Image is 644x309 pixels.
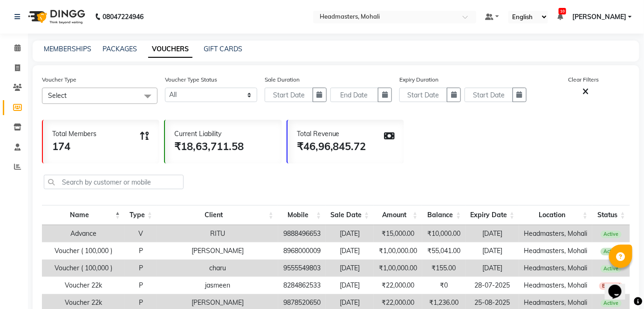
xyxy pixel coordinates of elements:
td: jasmeen [157,277,278,294]
span: Active [601,265,622,273]
label: Sale Duration [265,76,300,84]
th: Mobile: activate to sort column ascending [278,205,326,225]
a: PACKAGES [103,45,137,53]
a: MEMBERSHIPS [44,45,91,53]
td: [PERSON_NAME] [157,242,278,260]
td: Voucher ( 100,000 ) [42,242,125,260]
td: Voucher 22k [42,277,125,294]
a: VOUCHERS [148,41,192,58]
th: Type: activate to sort column ascending [125,205,157,225]
iframe: chat widget [605,272,635,300]
td: [DATE] [326,260,374,277]
td: P [125,260,157,277]
td: ₹1,00,000.00 [374,260,422,277]
td: Headmasters, Mohali [519,260,592,277]
th: Amount: activate to sort column ascending [374,205,422,225]
div: ₹46,96,845.72 [297,139,366,154]
th: Expiry Date: activate to sort column ascending [466,205,519,225]
td: Advance [42,225,125,242]
div: Total Members [52,129,96,139]
td: ₹1,00,000.00 [374,242,422,260]
input: Start Date [265,88,313,102]
td: ₹0 [422,277,466,294]
td: [DATE] [326,277,374,294]
div: 174 [52,139,96,154]
td: ₹155.00 [422,260,466,277]
td: ₹10,000.00 [422,225,466,242]
td: Headmasters, Mohali [519,242,592,260]
span: [PERSON_NAME] [572,12,626,22]
span: Expired [599,282,623,290]
span: Active [601,231,622,238]
td: ₹22,000.00 [374,277,422,294]
th: Sale Date: activate to sort column ascending [326,205,374,225]
span: Active [601,248,622,255]
td: Headmasters, Mohali [519,277,592,294]
td: charu [157,260,278,277]
span: Select [48,91,67,100]
td: [DATE] [326,242,374,260]
div: Current Liability [174,129,244,139]
td: V [125,225,157,242]
td: P [125,242,157,260]
td: ₹15,000.00 [374,225,422,242]
th: Location: activate to sort column ascending [519,205,592,225]
b: 08047224946 [103,4,144,30]
input: Start Date [465,88,513,102]
a: GIFT CARDS [204,45,242,53]
th: Status: activate to sort column ascending [592,205,630,225]
td: 9888496653 [278,225,326,242]
img: logo [24,4,88,30]
input: Start Date [399,88,447,102]
td: 8284862533 [278,277,326,294]
label: Expiry Duration [399,76,438,84]
td: [DATE] [466,242,519,260]
label: Voucher Type [42,76,76,84]
a: 10 [557,13,563,21]
th: Name: activate to sort column descending [42,205,125,225]
td: Headmasters, Mohali [519,225,592,242]
span: 10 [559,8,566,14]
td: 8968000009 [278,242,326,260]
td: P [125,277,157,294]
label: Voucher Type Status [165,76,217,84]
td: ₹55,041.00 [422,242,466,260]
td: RITU [157,225,278,242]
input: Search by customer or mobile [44,175,184,189]
th: Balance: activate to sort column ascending [422,205,466,225]
td: [DATE] [466,225,519,242]
td: 9555549803 [278,260,326,277]
th: Client: activate to sort column ascending [157,205,278,225]
div: ₹18,63,711.58 [174,139,244,154]
td: [DATE] [326,225,374,242]
span: Active [601,300,622,307]
td: [DATE] [466,260,519,277]
td: 28-07-2025 [466,277,519,294]
td: Voucher ( 100,000 ) [42,260,125,277]
div: Total Revenue [297,129,366,139]
input: End Date [330,88,378,102]
label: Clear Filters [569,76,599,84]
